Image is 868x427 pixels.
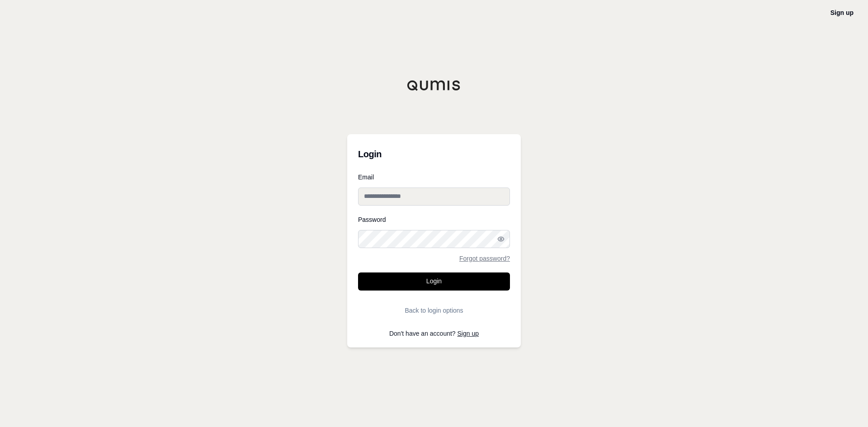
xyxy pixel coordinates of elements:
[459,255,510,262] a: Forgot password?
[358,301,510,319] button: Back to login options
[458,330,479,337] a: Sign up
[407,80,461,91] img: Qumis
[358,174,510,180] label: Email
[358,216,510,223] label: Password
[358,272,510,291] button: Login
[830,9,854,16] a: Sign up
[358,145,510,163] h3: Login
[358,330,510,337] p: Don't have an account?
